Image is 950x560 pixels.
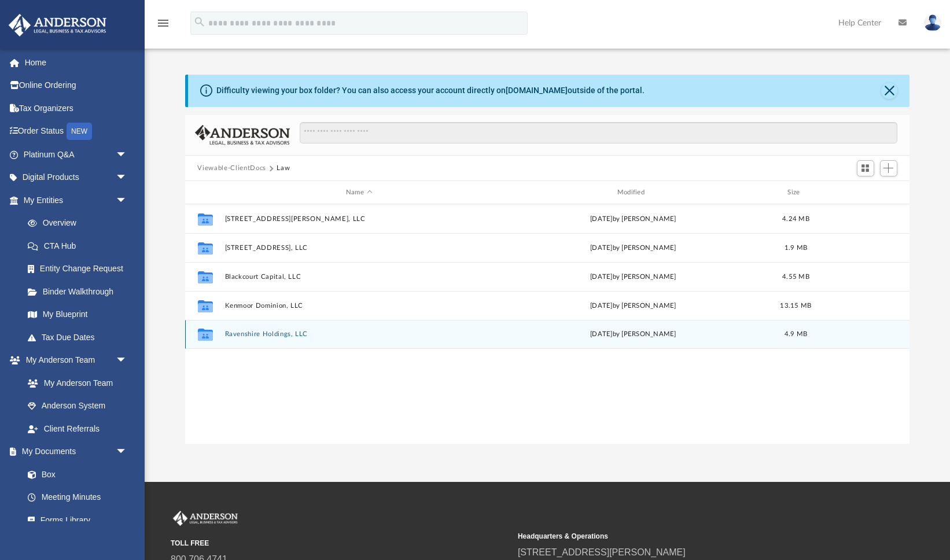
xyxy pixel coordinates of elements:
div: id [824,187,905,198]
button: Kenmoor Dominion, LLC [224,302,494,310]
div: [DATE] by [PERSON_NAME] [499,214,768,224]
a: Overview [16,212,145,235]
button: Viewable-ClientDocs [197,163,266,174]
a: Platinum Q&Aarrow_drop_down [8,143,145,166]
button: Add [880,160,897,176]
a: My Anderson Team [16,371,133,395]
a: Home [8,51,145,74]
a: Box [16,463,133,486]
button: Blackcourt Capital, LLC [224,273,494,281]
span: 4.55 MB [782,274,809,280]
a: Forms Library [16,509,133,532]
a: Online Ordering [8,74,145,97]
i: menu [156,16,170,30]
a: Entity Change Request [16,257,145,281]
span: 13.15 MB [780,303,811,309]
span: arrow_drop_down [116,166,139,190]
div: Size [772,187,819,198]
div: NEW [67,123,92,140]
div: [DATE] by [PERSON_NAME] [499,329,768,340]
button: Law [277,163,290,174]
a: Digital Productsarrow_drop_down [8,166,145,189]
a: [DOMAIN_NAME] [506,86,568,95]
span: arrow_drop_down [116,440,139,464]
a: My Anderson Teamarrow_drop_down [8,349,139,372]
a: Client Referrals [16,417,139,440]
i: search [193,16,206,28]
button: Close [881,83,897,99]
div: id [190,187,219,198]
a: menu [156,22,170,30]
a: My Documentsarrow_drop_down [8,440,139,463]
button: Switch to Grid View [857,160,874,176]
span: arrow_drop_down [116,189,139,212]
a: My Blueprint [16,303,139,326]
a: [STREET_ADDRESS][PERSON_NAME] [518,547,686,557]
a: My Entitiesarrow_drop_down [8,189,145,212]
a: Order StatusNEW [8,120,145,143]
button: Ravenshire Holdings, LLC [224,331,494,338]
button: [STREET_ADDRESS][PERSON_NAME], LLC [224,215,494,223]
img: Anderson Advisors Platinum Portal [5,14,110,36]
span: 4.24 MB [782,216,809,222]
img: Anderson Advisors Platinum Portal [171,511,240,526]
span: arrow_drop_down [116,143,139,167]
a: Tax Due Dates [16,326,145,349]
div: grid [185,204,910,444]
div: Difficulty viewing your box folder? You can also access your account directly on outside of the p... [216,84,645,97]
a: Meeting Minutes [16,486,139,509]
span: 4.9 MB [784,331,807,337]
small: TOLL FREE [171,538,510,548]
img: User Pic [924,14,941,31]
button: [STREET_ADDRESS], LLC [224,244,494,252]
div: Modified [498,187,767,198]
div: Name [224,187,493,198]
div: [DATE] by [PERSON_NAME] [499,301,768,311]
div: [DATE] by [PERSON_NAME] [499,272,768,282]
small: Headquarters & Operations [518,531,857,541]
span: 1.9 MB [784,245,807,251]
a: Binder Walkthrough [16,280,145,303]
div: [DATE] by [PERSON_NAME] [499,243,768,253]
a: CTA Hub [16,234,145,257]
input: Search files and folders [300,122,897,144]
a: Anderson System [16,395,139,418]
a: Tax Organizers [8,97,145,120]
span: arrow_drop_down [116,349,139,373]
